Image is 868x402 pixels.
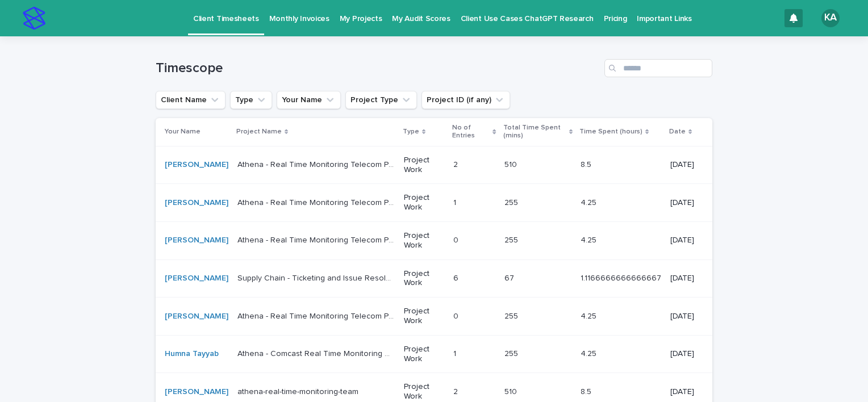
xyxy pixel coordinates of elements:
p: Project Work [404,231,444,250]
button: Client Name [156,91,226,109]
p: 1.1166666666666667 [581,271,663,283]
p: 8.5 [581,158,594,170]
p: athena-real-time-monitoring-team [237,385,361,397]
p: Athena - Real Time Monitoring Telecom Project [237,158,397,170]
button: Project Type [345,91,417,109]
p: Athena - Real Time Monitoring Telecom Project [237,196,397,208]
p: 255 [504,196,520,208]
p: Type [403,125,419,138]
p: Project Work [404,156,444,175]
tr: [PERSON_NAME] Athena - Real Time Monitoring Telecom ProjectAthena - Real Time Monitoring Telecom ... [156,298,712,336]
a: [PERSON_NAME] [165,274,228,283]
p: Athena - Real Time Monitoring Telecom Project [237,233,397,245]
a: [PERSON_NAME] [165,198,228,208]
p: Date [669,125,686,138]
p: Project Work [404,269,444,288]
p: 255 [504,233,520,245]
tr: Humna Tayyab Athena - Comcast Real Time Monitoring SupportAthena - Comcast Real Time Monitoring S... [156,335,712,373]
p: 0 [453,309,461,321]
p: 4.25 [581,196,599,208]
h1: Timescope [156,60,600,77]
p: [DATE] [670,312,694,321]
p: Project Name [236,125,282,138]
p: [DATE] [670,198,694,208]
p: 2 [453,158,460,170]
p: 510 [504,158,519,170]
p: Your Name [165,125,201,138]
a: [PERSON_NAME] [165,387,228,397]
p: 255 [504,309,520,321]
p: 2 [453,385,460,397]
input: Search [604,59,712,77]
a: Humna Tayyab [165,349,219,359]
tr: [PERSON_NAME] Athena - Real Time Monitoring Telecom ProjectAthena - Real Time Monitoring Telecom ... [156,221,712,259]
p: Supply Chain - Ticketing and Issue Resolution Support [237,271,397,283]
p: Time Spent (hours) [579,125,642,138]
p: 4.25 [581,347,599,359]
a: [PERSON_NAME] [165,236,228,245]
tr: [PERSON_NAME] Supply Chain - Ticketing and Issue Resolution SupportSupply Chain - Ticketing and I... [156,259,712,298]
p: 67 [504,271,516,283]
p: Athena - Real Time Monitoring Telecom Project [237,309,397,321]
button: Your Name [277,91,341,109]
p: 6 [453,271,461,283]
tr: [PERSON_NAME] Athena - Real Time Monitoring Telecom ProjectAthena - Real Time Monitoring Telecom ... [156,146,712,184]
p: Project Work [404,382,444,401]
p: [DATE] [670,160,694,170]
p: No of Entries [452,122,490,143]
p: Project Work [404,193,444,212]
button: Project ID (if any) [422,91,510,109]
p: Athena - Comcast Real Time Monitoring Support [237,347,397,359]
p: 1 [453,196,458,208]
p: 4.25 [581,309,599,321]
p: Project Work [404,345,444,364]
img: stacker-logo-s-only.png [23,7,45,30]
button: Type [230,91,272,109]
p: 8.5 [581,385,594,397]
a: [PERSON_NAME] [165,160,228,170]
p: Project Work [404,307,444,326]
p: 255 [504,347,520,359]
p: [DATE] [670,274,694,283]
a: [PERSON_NAME] [165,312,228,321]
p: 1 [453,347,458,359]
p: 4.25 [581,233,599,245]
tr: [PERSON_NAME] Athena - Real Time Monitoring Telecom ProjectAthena - Real Time Monitoring Telecom ... [156,184,712,222]
p: 0 [453,233,461,245]
p: [DATE] [670,236,694,245]
p: 510 [504,385,519,397]
p: [DATE] [670,349,694,359]
p: [DATE] [670,387,694,397]
p: Total Time Spent (mins) [503,122,566,143]
div: KA [821,9,840,27]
